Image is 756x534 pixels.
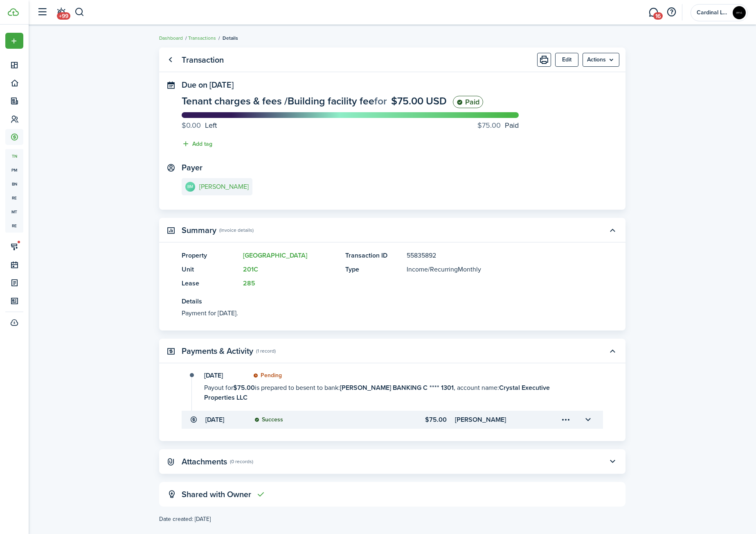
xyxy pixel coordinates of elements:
b: $75.00 [233,383,255,392]
a: re [5,219,23,233]
img: TenantCloud [8,8,19,16]
status: Success [254,416,283,423]
panel-main-title: Attachments [182,457,227,466]
button: Open sidebar [34,5,50,20]
span: Recurring Monthly [430,265,481,274]
panel-main-title: Details [182,296,578,306]
a: 285 [243,278,255,288]
panel-main-title: Payments & Activity [182,346,253,356]
status: Paid [453,96,483,108]
panel-main-title: Transaction [182,55,224,65]
span: 16 [653,12,663,20]
panel-main-subtitle: (1 record) [256,347,276,355]
a: tn [5,149,23,163]
button: Open menu [559,413,573,427]
panel-main-title: Lease [182,278,239,288]
panel-main-title: Unit [182,265,239,274]
transaction-details-table-item-date: [DATE] [205,415,246,425]
b: Crystal Executive Properties LLC [204,383,550,402]
span: $75.00 USD [391,93,447,109]
button: Toggle accordion [605,223,619,237]
span: Tenant charges & fees / Building facility fee [182,93,374,109]
button: Search [74,5,85,19]
menu-btn: Actions [583,53,619,67]
button: Toggle accordion [605,344,619,358]
panel-main-body: Toggle accordion [159,371,625,441]
a: Dashboard [159,34,183,42]
a: pm [5,163,23,177]
img: Cardinal Legacy Property Management LLC [733,6,746,19]
button: Print [537,53,551,67]
panel-main-title: Type [345,265,403,274]
a: Go back [163,53,177,67]
p: Shared with Owner [182,488,264,500]
panel-main-body: Toggle accordion [159,251,625,330]
panel-main-subtitle: (0 records) [230,458,253,465]
a: re [5,191,23,205]
button: Toggle accordion [605,455,619,468]
span: +99 [57,12,70,20]
panel-main-description: 55835892 [407,251,578,260]
a: [GEOGRAPHIC_DATA] [243,251,307,260]
a: 201C [243,265,258,274]
panel-main-subtitle: (Invoice details) [219,226,254,234]
progress-caption-label-value: $75.00 [477,120,501,131]
a: Transactions [188,34,216,42]
status: Pending [253,372,282,379]
panel-main-title: Transaction ID [345,251,403,260]
transaction-details-activity-item-descri: Payout for is prepared to be sent to bank: , account name: [204,383,578,403]
panel-main-description: Payment for [DATE]. [182,308,578,318]
transaction-details-activity-item-date: [DATE] [204,372,245,379]
a: Notifications [53,2,69,23]
button: Open menu [583,53,619,67]
button: Edit [555,53,578,67]
span: for [374,93,387,109]
b: [PERSON_NAME] BANKING C [340,383,427,392]
panel-main-title: Summary [182,226,216,235]
progress-caption-label-value: $0.00 [182,120,201,131]
transaction-details-table-item-amount: $75.00 [374,415,447,425]
panel-main-description: / [407,265,578,274]
a: BM[PERSON_NAME] [182,178,252,195]
progress-caption-label: Left [182,120,217,131]
span: Income [407,265,428,274]
a: bn [5,177,23,191]
span: Due on [DATE] [182,79,234,91]
button: Open menu [5,33,23,49]
avatar-text: BM [185,182,195,192]
span: Details [223,34,238,42]
e-details-info-title: [PERSON_NAME] [199,183,249,190]
a: mt [5,205,23,219]
a: Messaging [646,2,661,23]
button: Open resource center [664,5,678,19]
button: Toggle accordion [581,413,595,427]
panel-main-title: Property [182,251,239,260]
button: Add tag [182,139,212,149]
span: Cardinal Legacy Property Management LLC [697,10,729,16]
progress-caption-label: Paid [477,120,519,131]
created-at: Date created: [DATE] [159,515,625,523]
panel-main-title: Payer [182,163,202,172]
transaction-details-table-item-client: Blessing Morris [455,415,536,425]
